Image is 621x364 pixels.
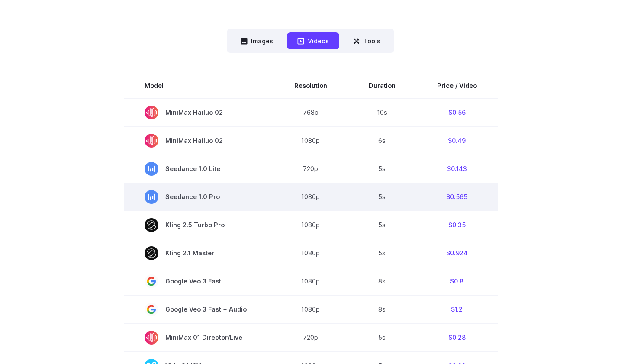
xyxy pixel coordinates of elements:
[416,183,498,211] td: $0.565
[145,274,253,288] span: Google Veo 3 Fast
[145,162,253,176] span: Seedance 1.0 Lite
[145,106,253,119] span: MiniMax Hailuo 02
[273,183,348,211] td: 1080p
[348,295,416,323] td: 8s
[273,323,348,351] td: 720p
[273,211,348,239] td: 1080p
[145,246,253,260] span: Kling 2.1 Master
[273,155,348,183] td: 720p
[230,32,283,49] button: Images
[343,32,391,49] button: Tools
[348,74,416,98] th: Duration
[416,239,498,267] td: $0.924
[124,74,273,98] th: Model
[348,211,416,239] td: 5s
[416,74,498,98] th: Price / Video
[348,239,416,267] td: 5s
[348,155,416,183] td: 5s
[416,98,498,127] td: $0.56
[273,74,348,98] th: Resolution
[348,267,416,295] td: 8s
[145,303,253,316] span: Google Veo 3 Fast + Audio
[348,323,416,351] td: 5s
[145,134,253,148] span: MiniMax Hailuo 02
[348,126,416,155] td: 6s
[273,98,348,127] td: 768p
[348,183,416,211] td: 5s
[348,98,416,127] td: 10s
[287,32,339,49] button: Videos
[416,155,498,183] td: $0.143
[416,126,498,155] td: $0.49
[416,323,498,351] td: $0.28
[273,126,348,155] td: 1080p
[416,267,498,295] td: $0.8
[145,331,253,345] span: MiniMax 01 Director/Live
[145,218,253,232] span: Kling 2.5 Turbo Pro
[273,239,348,267] td: 1080p
[416,211,498,239] td: $0.35
[416,295,498,323] td: $1.2
[273,295,348,323] td: 1080p
[145,190,253,204] span: Seedance 1.0 Pro
[273,267,348,295] td: 1080p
